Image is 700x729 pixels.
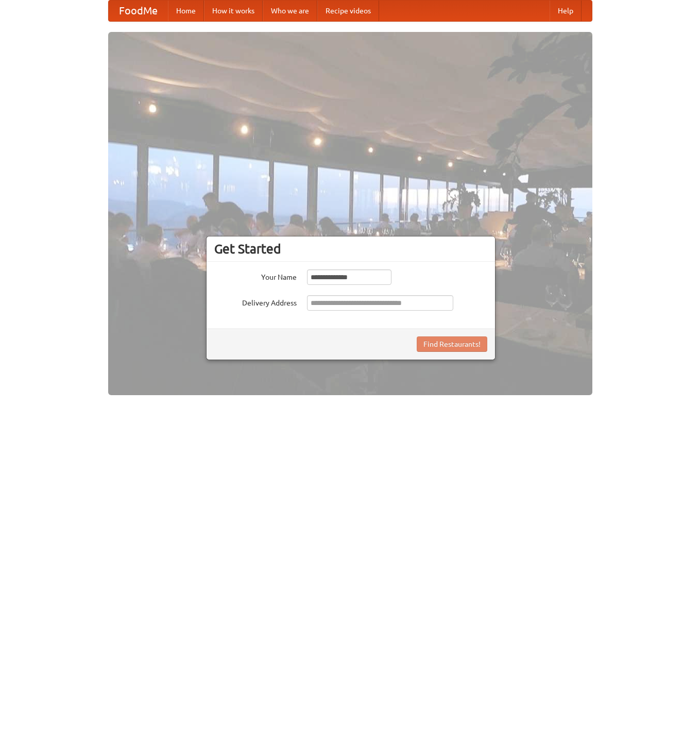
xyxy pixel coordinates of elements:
[417,336,487,352] button: Find Restaurants!
[263,1,317,21] a: Who we are
[214,269,297,282] label: Your Name
[214,241,487,257] h3: Get Started
[109,1,168,21] a: FoodMe
[214,295,297,308] label: Delivery Address
[550,1,582,21] a: Help
[317,1,379,21] a: Recipe videos
[168,1,204,21] a: Home
[204,1,263,21] a: How it works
